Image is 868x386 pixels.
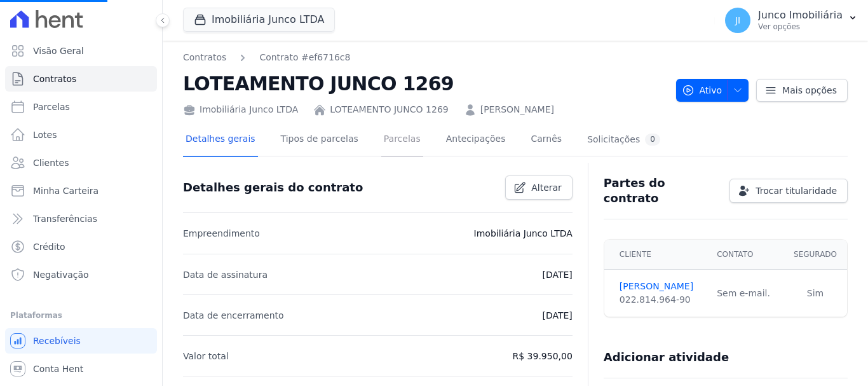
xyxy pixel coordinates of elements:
[183,123,258,157] a: Detalhes gerais
[682,79,722,102] span: Ativo
[183,226,260,241] p: Empreendimento
[33,45,84,57] span: Visão Geral
[5,94,157,120] a: Parcelas
[756,79,848,102] a: Mais opções
[645,134,660,146] div: 0
[5,262,157,287] a: Negativação
[33,72,76,85] span: Contratos
[531,181,562,194] span: Alterar
[758,9,843,22] p: Junco Imobiliária
[278,123,361,157] a: Tipos de parcelas
[620,293,702,307] div: 022.814.964-90
[474,226,573,241] p: Imobiliária Junco LTDA
[444,123,508,157] a: Antecipações
[5,206,157,231] a: Transferências
[330,103,448,116] a: LOTEAMENTO JUNCO 1269
[259,51,350,64] a: Contrato #ef6716c8
[542,267,572,282] p: [DATE]
[5,234,157,259] a: Crédito
[33,156,69,169] span: Clientes
[5,328,157,354] a: Recebíveis
[5,356,157,382] a: Conta Hent
[542,308,572,323] p: [DATE]
[183,51,350,64] nav: Breadcrumb
[5,38,157,64] a: Visão Geral
[758,22,843,32] p: Ver opções
[604,350,729,365] h3: Adicionar atividade
[480,103,554,116] a: [PERSON_NAME]
[709,270,783,317] td: Sem e-mail.
[783,270,847,317] td: Sim
[183,308,284,323] p: Data de encerramento
[620,280,702,293] a: [PERSON_NAME]
[183,69,666,98] h2: LOTEAMENTO JUNCO 1269
[33,240,65,253] span: Crédito
[587,134,660,146] div: Solicitações
[33,100,70,113] span: Parcelas
[676,79,749,102] button: Ativo
[10,308,152,323] div: Plataformas
[715,3,868,38] button: JI Junco Imobiliária Ver opções
[183,8,335,32] button: Imobiliária Junco LTDA
[33,334,81,347] span: Recebíveis
[5,122,157,148] a: Lotes
[604,240,709,270] th: Cliente
[183,51,226,64] a: Contratos
[183,103,298,116] div: Imobiliária Junco LTDA
[183,180,363,195] h3: Detalhes gerais do contrato
[33,362,83,375] span: Conta Hent
[604,176,719,206] h3: Partes do contrato
[5,150,157,176] a: Clientes
[5,66,157,92] a: Contratos
[782,84,837,97] span: Mais opções
[183,348,229,364] p: Valor total
[33,268,89,281] span: Negativação
[735,16,740,25] span: JI
[183,267,268,282] p: Data de assinatura
[33,212,97,225] span: Transferências
[528,123,564,157] a: Carnês
[585,123,663,157] a: Solicitações0
[729,179,848,203] a: Trocar titularidade
[183,51,666,64] nav: Breadcrumb
[33,128,57,141] span: Lotes
[783,240,847,270] th: Segurado
[5,178,157,203] a: Minha Carteira
[505,176,573,200] a: Alterar
[33,184,98,197] span: Minha Carteira
[513,348,573,364] p: R$ 39.950,00
[756,184,837,197] span: Trocar titularidade
[381,123,423,157] a: Parcelas
[709,240,783,270] th: Contato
